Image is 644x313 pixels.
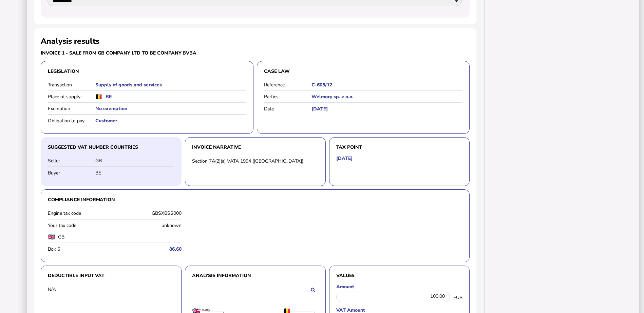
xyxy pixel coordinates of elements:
label: Transaction [48,82,95,88]
h3: Suggested VAT number countries [48,144,174,150]
h5: No exemption [95,105,246,112]
label: Exemption [48,105,95,112]
label: Buyer [48,170,95,176]
h3: Tax point [336,144,463,150]
h5: Supply of goods and services [95,82,246,88]
h3: Analysis information [192,273,319,279]
div: Section 7A(2)(a) VATA 1994 ([GEOGRAPHIC_DATA]) [192,158,319,164]
div: unknown [116,222,182,229]
h5: [DATE] [311,106,462,112]
label: Your tax code [48,222,113,229]
label: Place of supply [48,93,95,100]
h5: Welmory sp. z o.o. [311,93,462,100]
h5: [DATE] [336,155,353,162]
img: be.png [95,94,102,99]
h3: Invoice 1 - sale from GB Company Ltd to BE Company BVBA [41,50,253,56]
div: BE [95,170,174,176]
text: ([GEOGRAPHIC_DATA]) [183,308,210,312]
label: Date [264,106,311,112]
h2: Analysis results [41,36,99,46]
div: N/A [48,286,95,293]
h5: C‑605/12 [311,82,462,88]
h5: BE [106,93,112,100]
h5: Customer [95,118,246,124]
div: GBSXBSS000 [116,210,182,216]
div: 100.00 [336,292,450,302]
label: Amount [336,284,463,290]
h3: Values [336,273,463,279]
span: EUR [453,294,462,301]
img: gb.png [48,234,55,239]
h5: 86.60 [116,246,182,252]
label: Parties [264,93,311,100]
text: (BE) [285,308,289,312]
label: Engine tax code [48,210,113,216]
label: Obligation to pay [48,118,95,124]
h3: Compliance information [48,196,462,203]
div: GB [95,158,174,164]
label: Reference [264,82,311,88]
h3: Deductible input VAT [48,273,174,279]
h3: Invoice narrative [192,144,319,150]
h3: Legislation [48,68,246,75]
h3: Case law [264,68,462,75]
label: Seller [48,158,95,164]
label: GB [58,234,129,240]
label: Box 6 [48,246,113,252]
